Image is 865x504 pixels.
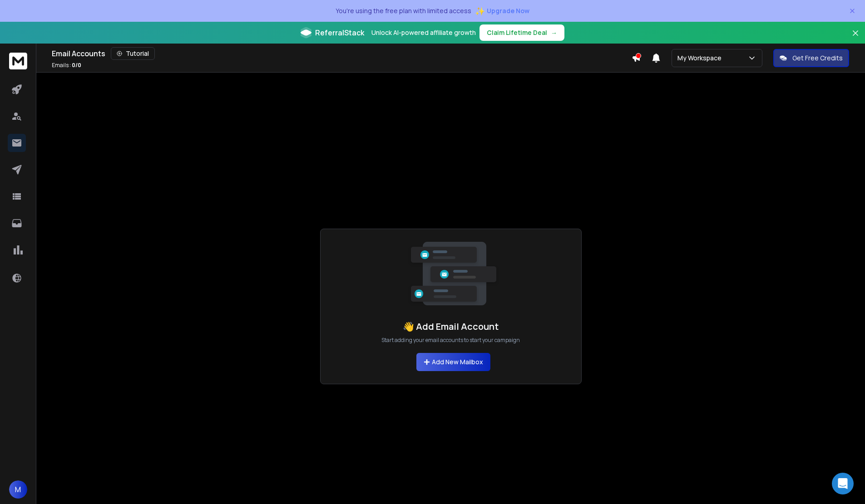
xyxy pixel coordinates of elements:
[487,6,529,15] span: Upgrade Now
[336,6,471,15] p: You're using the free plan with limited access
[9,480,27,499] button: M
[792,54,843,63] p: Get Free Credits
[479,24,564,41] button: Claim Lifetime Deal→
[416,353,490,371] button: Add New Mailbox
[315,27,364,38] span: ReferralStack
[371,28,476,37] p: Unlock AI-powered affiliate growth
[72,61,81,69] span: 0 / 0
[381,337,520,344] p: Start adding your email accounts to start your campaign
[111,47,155,60] button: Tutorial
[677,54,725,63] p: My Workspace
[403,320,499,333] h1: 👋 Add Email Account
[475,5,485,17] span: ✨
[52,62,81,69] p: Emails :
[551,28,557,37] span: →
[850,27,861,49] button: Close banner
[52,47,632,60] div: Email Accounts
[475,2,529,20] button: ✨Upgrade Now
[773,49,849,67] button: Get Free Credits
[832,473,854,494] div: Open Intercom Messenger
